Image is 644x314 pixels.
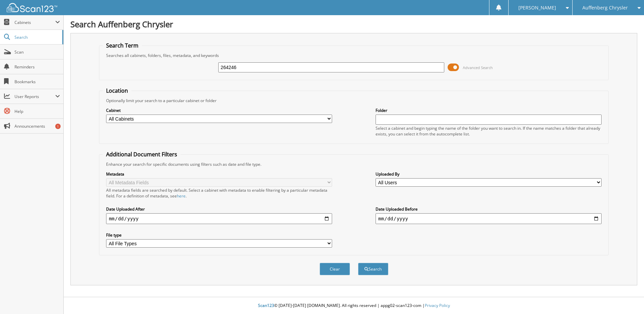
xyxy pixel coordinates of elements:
[103,53,605,58] div: Searches all cabinets, folders, files, metadata, and keywords
[106,107,332,113] label: Cabinet
[103,87,131,94] legend: Location
[376,171,602,177] label: Uploaded By
[425,303,450,308] a: Privacy Policy
[14,94,55,99] span: User Reports
[376,206,602,212] label: Date Uploaded Before
[14,49,60,55] span: Scan
[376,125,602,137] div: Select a cabinet and begin typing the name of the folder you want to search in. If the name match...
[103,98,605,103] div: Optionally limit your search to a particular cabinet or folder
[64,297,644,314] div: © [DATE]-[DATE] [DOMAIN_NAME]. All rights reserved | appg02-scan123-com |
[518,6,556,10] span: [PERSON_NAME]
[376,107,602,113] label: Folder
[258,303,274,308] span: Scan123
[14,123,60,129] span: Announcements
[358,263,388,275] button: Search
[14,20,55,25] span: Cabinets
[376,213,602,224] input: end
[103,42,142,49] legend: Search Term
[106,171,332,177] label: Metadata
[103,161,605,167] div: Enhance your search for specific documents using filters such as date and file type.
[106,232,332,238] label: File type
[7,3,57,12] img: scan123-logo-white.svg
[103,151,181,158] legend: Additional Document Filters
[106,206,332,212] label: Date Uploaded After
[14,79,60,85] span: Bookmarks
[582,6,628,10] span: Auffenberg Chrysler
[463,65,493,70] span: Advanced Search
[14,108,60,114] span: Help
[177,193,186,199] a: here
[106,187,332,199] div: All metadata fields are searched by default. Select a cabinet with metadata to enable filtering b...
[320,263,350,275] button: Clear
[106,213,332,224] input: start
[14,64,60,70] span: Reminders
[70,19,637,30] h1: Search Auffenberg Chrysler
[55,124,61,129] div: 1
[14,34,59,40] span: Search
